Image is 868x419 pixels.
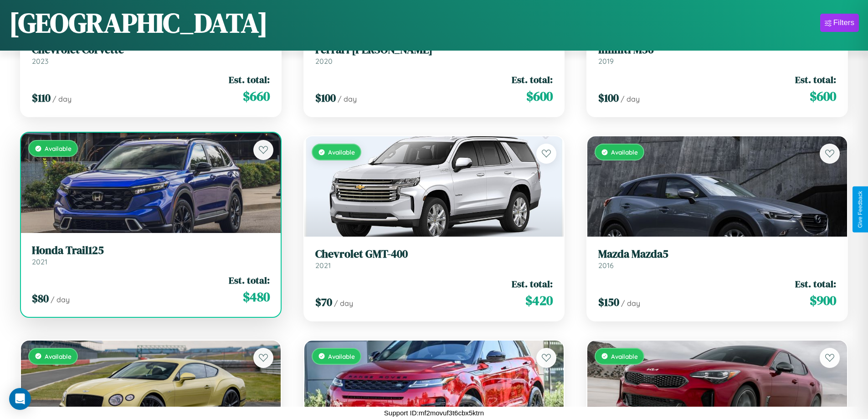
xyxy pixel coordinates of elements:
span: $ 70 [315,295,332,310]
span: Est. total: [795,73,836,86]
span: Est. total: [229,274,270,287]
h3: Chevrolet GMT-400 [315,248,553,261]
span: 2016 [598,261,614,270]
span: $ 600 [526,87,553,105]
span: $ 420 [525,291,553,310]
span: Available [45,145,72,152]
a: Honda Trail1252021 [32,244,270,266]
button: Filters [820,14,859,32]
p: Support ID: mf2movuf3t6cbx5ktrn [384,407,484,419]
h3: Mazda Mazda5 [598,248,836,261]
span: $ 80 [32,291,49,306]
a: Chevrolet Corvette2023 [32,43,270,66]
span: Available [611,352,638,360]
span: Est. total: [512,277,553,290]
div: Give Feedback [857,191,863,228]
span: $ 100 [315,90,336,105]
span: / day [51,295,70,304]
span: Available [328,148,355,156]
span: 2021 [32,257,47,266]
span: Est. total: [795,277,836,290]
span: 2020 [315,57,333,66]
a: Ferrari [PERSON_NAME]2020 [315,43,553,66]
span: $ 480 [243,288,270,306]
span: / day [621,94,640,103]
span: / day [52,94,72,103]
a: Infiniti M562019 [598,43,836,66]
a: Mazda Mazda52016 [598,248,836,270]
div: Open Intercom Messenger [9,388,31,410]
span: $ 660 [243,87,270,105]
span: / day [621,299,640,308]
span: $ 150 [598,295,619,310]
span: 2019 [598,57,614,66]
h1: [GEOGRAPHIC_DATA] [9,4,268,41]
span: 2023 [32,57,48,66]
a: Chevrolet GMT-4002021 [315,248,553,270]
span: Available [328,352,355,360]
span: 2021 [315,261,331,270]
span: / day [338,94,357,103]
span: / day [334,299,353,308]
span: Available [45,352,72,360]
span: Est. total: [229,73,270,86]
span: $ 100 [598,90,619,105]
span: Est. total: [512,73,553,86]
span: $ 110 [32,90,51,105]
span: $ 900 [810,291,836,310]
div: Filters [833,18,854,27]
span: Available [611,148,638,156]
span: $ 600 [810,87,836,105]
h3: Honda Trail125 [32,244,270,257]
